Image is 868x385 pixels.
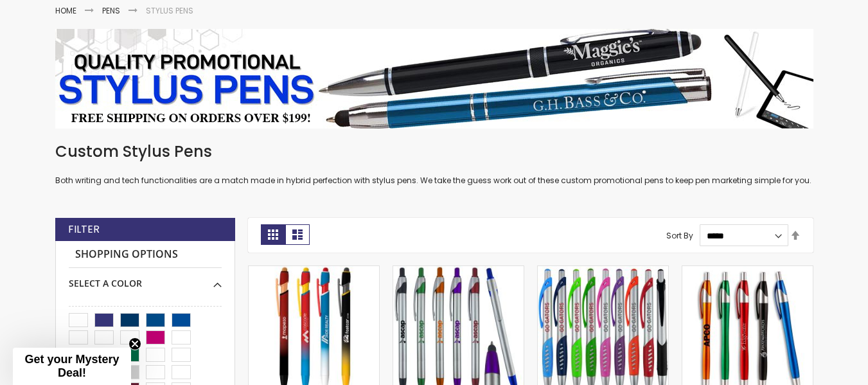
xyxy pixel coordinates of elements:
a: Promotional iSlimster Stylus Click Pen [682,265,813,276]
strong: Filter [68,222,100,237]
a: Slim Jen Silver Stylus [393,265,524,276]
label: Sort By [666,230,693,241]
a: Superhero Ellipse Softy Pen with Stylus - Laser Engraved [249,265,379,276]
img: Stylus Pens [55,29,813,129]
strong: Stylus Pens [146,5,193,16]
h1: Custom Stylus Pens [55,141,813,162]
strong: Shopping Options [69,241,222,269]
a: Lexus Stylus Pen [538,265,668,276]
div: Select A Color [69,268,222,290]
button: Close teaser [128,337,141,350]
a: Pens [102,5,120,16]
div: Both writing and tech functionalities are a match made in hybrid perfection with stylus pens. We ... [55,141,813,186]
span: Get your Mystery Deal! [24,353,119,379]
div: Get your Mystery Deal!Close teaser [13,348,131,385]
a: Home [55,5,76,16]
strong: Grid [261,224,285,245]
